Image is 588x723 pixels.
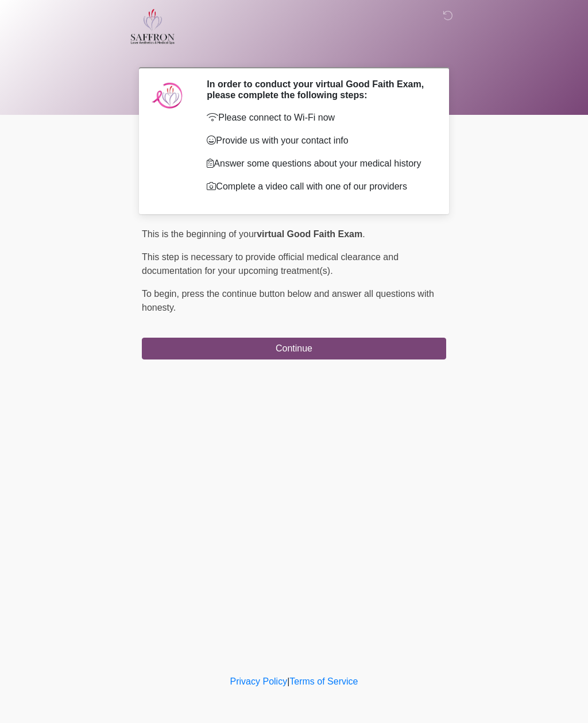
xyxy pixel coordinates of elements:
a: Terms of Service [289,676,358,686]
p: Answer some questions about your medical history [207,157,429,171]
span: To begin, [142,289,181,299]
p: Provide us with your contact info [207,134,429,148]
img: Saffron Laser Aesthetics and Medical Spa Logo [130,9,175,44]
p: Please connect to Wi-Fi now [207,111,429,125]
h2: In order to conduct your virtual Good Faith Exam, please complete the following steps: [207,79,429,100]
span: This is the beginning of your [142,229,257,239]
img: Agent Avatar [150,79,185,113]
p: Complete a video call with one of our providers [207,180,429,194]
span: This step is necessary to provide official medical clearance and documentation for your upcoming ... [142,252,399,276]
span: . [362,229,365,239]
a: Privacy Policy [230,676,288,686]
strong: virtual Good Faith Exam [257,229,362,239]
a: | [287,676,289,686]
button: Continue [142,338,446,359]
span: press the continue button below and answer all questions with honesty. [142,289,434,312]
